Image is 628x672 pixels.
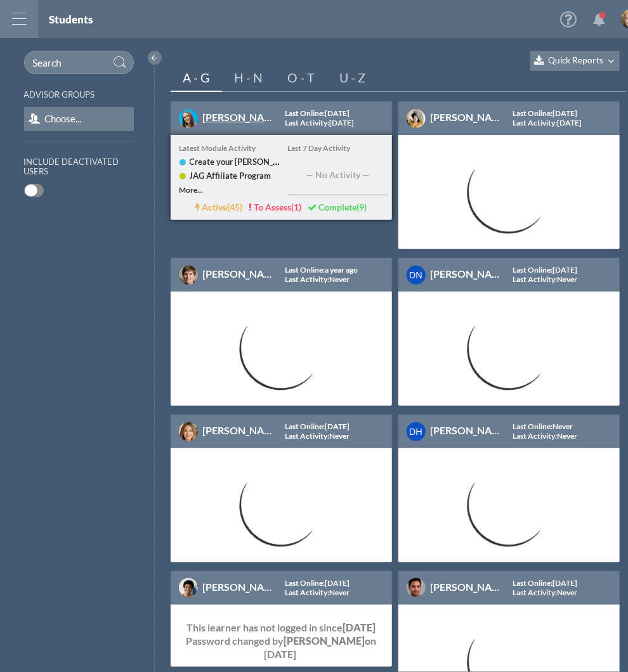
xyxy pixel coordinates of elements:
span: Last Activity [513,431,556,441]
span: Last Activity [285,431,328,441]
a: Create your [PERSON_NAME] Talk [190,156,317,167]
div: : [DATE] [285,109,355,118]
a: H - N [222,71,275,92]
div: : [DATE] [285,119,355,127]
span: Last Online [285,265,324,275]
span: Last Online [513,578,551,588]
span: This learner has not logged in since [186,621,376,633]
span: A - G [183,70,209,85]
img: image [407,578,426,597]
div: : [DATE] [513,109,583,118]
a: U - Z [327,71,378,92]
span: U - Z [339,70,365,85]
a: [PERSON_NAME] Noved [203,424,315,436]
h6: Advisor Groups [24,90,134,100]
span: H - N [234,70,263,85]
span: Last Activity [285,588,328,597]
div: Choose... [45,113,82,126]
a: JAG Affiliate Program [190,171,271,181]
img: Loading... [230,298,332,400]
span: DH [409,427,422,437]
div: Latest Module Activity [180,141,282,155]
span: Last Activity [285,275,328,284]
img: Loading... [458,141,560,243]
span: DN [409,270,422,280]
div: : [DATE] [513,579,583,588]
input: Search [24,51,134,74]
a: [PERSON_NAME] [203,581,283,593]
span: Last Activity [285,118,328,127]
img: Loading... [230,455,332,557]
a: [PERSON_NAME] [203,268,283,280]
div: : Never [513,432,578,441]
div: Last 7 Day Activity [287,141,388,155]
div: : [DATE] [513,119,582,127]
h6: Include Deactivated Users [24,157,134,176]
img: image [407,109,426,128]
div: : Never [513,588,578,597]
span: O - T [287,70,315,85]
a: A - G [171,71,222,92]
div: : [DATE] [513,266,583,275]
a: More... [180,185,204,195]
span: Last Online [513,422,551,431]
a: Complete(9) [308,202,367,212]
span: Last Activity [513,588,556,597]
span: Last Activity [513,118,556,127]
a: To Assess(1) [249,202,301,212]
span: Last Activity [513,275,556,284]
b: [PERSON_NAME] [284,635,365,647]
div: : [DATE] [285,422,355,431]
div: : Never [513,422,579,431]
img: image [179,422,198,441]
span: Last Online [285,108,324,118]
span: Last Online [513,265,551,275]
img: image [179,578,198,597]
span: Quick Reports [548,55,603,66]
a: [PERSON_NAME] [431,111,511,123]
div: : a year ago [285,266,363,275]
div: : Never [513,275,578,284]
a: [PERSON_NAME] [203,111,283,123]
div: : Never [285,432,350,441]
a: [PERSON_NAME] [431,581,511,593]
span: Last Online [513,108,551,118]
img: Loading... [458,455,560,557]
img: Loading... [458,298,560,400]
div: — No Activity — [287,155,388,195]
div: : Never [285,275,350,284]
span: OFF [25,184,37,197]
b: [DATE] [343,621,376,633]
a: [PERSON_NAME] [431,268,511,280]
span: Last Online [285,422,324,431]
span: Password changed by on [DATE] [186,635,376,660]
img: image [179,109,198,128]
a: [PERSON_NAME] [431,424,511,436]
button: Quick Reports [530,51,620,71]
span: Last Online [285,578,324,588]
img: image [179,266,198,285]
div: : Never [285,588,350,597]
a: Active(45) [195,202,242,212]
a: O - T [275,71,327,92]
div: : [DATE] [285,579,355,588]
